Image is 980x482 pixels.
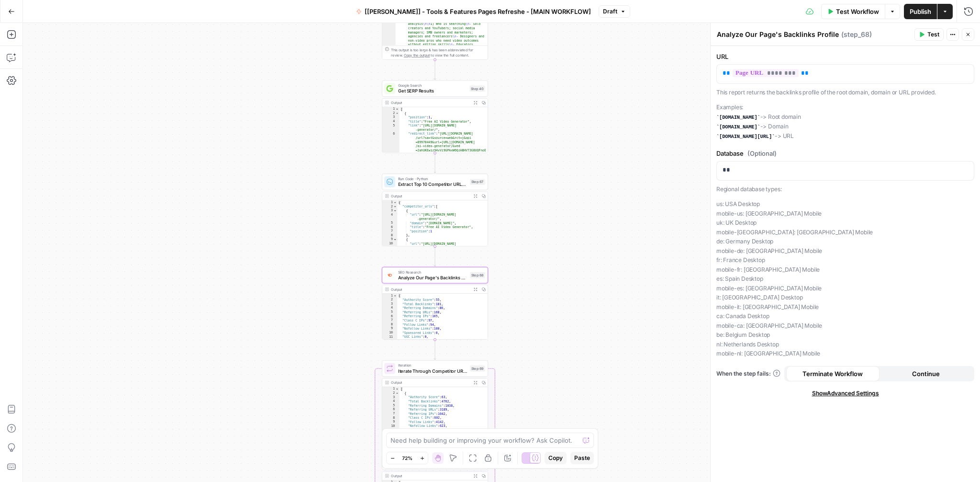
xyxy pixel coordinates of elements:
span: Copy [548,454,563,462]
span: Get SERP Results [398,88,467,94]
span: Toggle code folding, rows 2 through 19 [395,391,399,395]
div: 5 [382,221,398,225]
div: Step 69 [470,366,485,372]
span: Publish [910,7,931,16]
a: When the step fails: [716,369,780,378]
div: This output is too large & has been abbreviated for review. to view the full content. [391,47,485,58]
div: 1 [382,387,400,391]
div: 10 [382,241,398,250]
div: 5 [382,310,398,314]
p: Regional database types: [716,184,974,194]
div: 1 [382,107,400,111]
div: 4 [382,119,400,124]
span: SEO Research [398,269,468,275]
span: Toggle code folding, rows 1 through 60 [393,200,397,205]
div: 6 [382,225,398,230]
span: Terminate Workflow [802,369,863,379]
div: 4 [382,213,398,221]
code: [DOMAIN_NAME] [716,124,760,130]
div: 3 [382,208,398,213]
p: This report returns the backlinks profile of the root domain, domain or URL provided. [716,88,974,97]
div: 2 [382,205,398,209]
span: Toggle code folding, rows 2 through 57 [393,205,397,209]
span: Run Code · Python [398,176,468,181]
span: Draft [603,7,617,16]
button: Test [914,28,944,41]
span: Show Advanced Settings [812,389,879,398]
span: Test Workflow [836,7,879,16]
div: 6 [382,408,400,412]
button: Publish [904,4,937,19]
p: Examples: -> Root domain -> Domain -> URL [716,103,974,141]
div: Run Code · PythonExtract Top 10 Competitor URLs from SERPStep 67Output{ "competitor_urls":[ { "ur... [382,173,488,246]
button: Paste [570,452,594,464]
span: Toggle code folding, rows 1 through 208 [395,107,399,111]
span: Iteration [398,363,468,368]
span: Toggle code folding, rows 2 through 25 [395,111,399,115]
div: 11 [382,428,400,433]
div: 11 [382,335,398,339]
div: 5 [382,403,400,408]
span: Copy the output [404,53,430,57]
code: [DOMAIN_NAME] [716,115,760,120]
div: Output [391,193,469,198]
code: [DOMAIN_NAME][URL] [716,134,775,139]
div: 8 [382,416,400,420]
div: 10 [382,424,400,428]
div: IterationIterate Through Competitor URLs for Backlink AnalysisStep 69Output[ { "Authority Score":... [382,360,488,433]
div: 12 [382,339,398,343]
div: 7 [382,412,400,416]
button: Draft [599,5,630,18]
span: [[PERSON_NAME]] - Tools & Features Pages Refreshe - [MAIN WORKFLOW] [365,7,591,16]
g: Edge from step_68 to step_69 [434,340,436,360]
div: 3 [382,395,400,400]
div: 9 [382,420,400,424]
span: Toggle code folding, rows 9 through 14 [393,238,397,242]
span: Paste [574,454,590,462]
div: Step 67 [470,179,485,185]
g: Edge from step_67 to step_68 [434,246,436,266]
div: 2 [382,391,400,395]
span: Toggle code folding, rows 1 through 164 [395,387,399,391]
span: Continue [912,369,940,379]
div: 9 [382,327,398,331]
span: Toggle code folding, rows 3 through 8 [393,208,397,213]
div: Output [391,287,469,292]
textarea: Analyze Our Page's Backlinks Profile [717,30,839,39]
div: 3 [382,302,398,306]
div: 5 [382,124,400,132]
div: 2 [382,111,400,115]
img: 3lyvnidk9veb5oecvmize2kaffdg [386,272,393,278]
label: URL [716,52,974,61]
span: Toggle code folding, rows 1 through 17 [393,294,397,298]
button: Test Workflow [821,4,885,19]
div: 1 [382,200,398,205]
button: [[PERSON_NAME]] - Tools & Features Pages Refreshe - [MAIN WORKFLOW] [350,4,597,19]
div: 3 [382,115,400,120]
p: us: USA Desktop mobile-us: [GEOGRAPHIC_DATA] Mobile uk: UK Desktop mobile-[GEOGRAPHIC_DATA]: [GEO... [716,199,974,358]
g: Edge from step_40 to step_67 [434,153,436,173]
div: Google SearchGet SERP ResultsStep 40Output[ { "position":1, "title":"Free AI Video Generator", "l... [382,80,488,153]
span: Extract Top 10 Competitor URLs from SERP [398,181,468,187]
button: Continue [880,366,973,381]
div: SEO ResearchAnalyze Our Page's Backlinks ProfileStep 68Output{ "Authority Score":55, "Total Backl... [382,267,488,340]
g: Edge from step_53 to step_40 [434,60,436,80]
div: 4 [382,400,400,404]
div: 1 [382,294,398,298]
div: 10 [382,331,398,335]
div: 7 [382,229,398,233]
div: Output [391,380,469,385]
div: 2 [382,298,398,302]
span: Analyze Our Page's Backlinks Profile [398,274,468,281]
div: 6 [382,132,400,157]
div: 8 [382,233,398,238]
div: 8 [382,322,398,327]
span: (Optional) [747,149,777,158]
div: Step 68 [470,272,485,278]
span: Iterate Through Competitor URLs for Backlink Analysis [398,367,468,374]
div: Output [391,100,469,105]
div: Output [391,473,469,478]
div: 7 [382,319,398,323]
div: 4 [382,306,398,310]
